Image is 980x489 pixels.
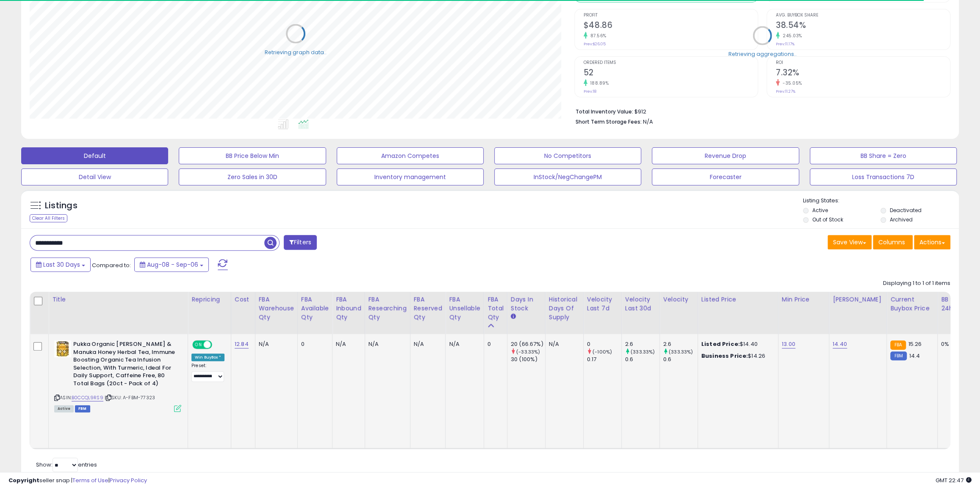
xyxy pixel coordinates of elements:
button: InStock/NegChangePM [494,169,641,185]
label: Out of Stock [812,216,843,223]
span: Columns [878,238,905,246]
span: | SKU: A-FBM-77323 [105,394,155,401]
button: Columns [873,235,913,249]
div: Days In Stock [511,295,542,313]
div: 0 [487,340,501,348]
a: 14.40 [833,340,847,348]
div: 0 [587,340,621,348]
div: Velocity Last 30d [625,295,656,313]
div: N/A [414,340,439,348]
button: BB Price Below Min [179,147,326,164]
small: FBM [890,351,907,360]
span: ON [193,341,204,348]
div: 0 [301,340,326,348]
span: 14.4 [909,352,920,360]
div: 2.6 [663,340,698,348]
div: N/A [368,340,404,348]
label: Deactivated [890,207,922,214]
div: Win BuyBox * [191,354,224,361]
span: Last 30 Days [43,260,80,269]
div: FBA Unsellable Qty [449,295,480,322]
span: FBM [75,405,90,412]
button: Zero Sales in 30D [179,169,326,185]
div: FBA inbound Qty [336,295,361,322]
div: Retrieving graph data.. [265,48,327,56]
div: N/A [259,340,291,348]
div: FBA Available Qty [301,295,329,322]
span: All listings currently available for purchase on Amazon [54,405,74,412]
label: Archived [890,216,913,223]
div: Current Buybox Price [890,295,934,313]
div: 0.17 [587,356,621,363]
div: 30 (100%) [511,356,545,363]
div: Velocity [663,295,694,304]
h5: Listings [45,200,78,212]
small: (-100%) [592,348,612,355]
div: Historical Days Of Supply [549,295,580,322]
strong: Copyright [8,476,39,484]
div: 20 (66.67%) [511,340,545,348]
div: BB Share 24h. [941,295,972,313]
b: Pukka Organic [PERSON_NAME] & Manuka Honey Herbal Tea, Immune Boosting Organic Tea Infusion Selec... [73,340,176,390]
img: 51hKo-LQM3L._SL40_.jpg [54,340,71,357]
button: Filters [284,235,317,250]
div: 0.6 [663,356,698,363]
div: Velocity Last 7d [587,295,618,313]
button: Forecaster [652,169,799,185]
b: Listed Price: [701,340,740,348]
p: Listing States: [803,197,959,205]
div: seller snap | | [8,477,147,485]
div: ASIN: [54,340,181,411]
a: Privacy Policy [110,476,147,484]
small: (333.33%) [669,348,693,355]
button: Amazon Competes [337,147,484,164]
div: N/A [449,340,477,348]
div: N/A [549,340,577,348]
span: Compared to: [92,261,131,269]
small: FBA [890,340,906,350]
div: FBA Warehouse Qty [259,295,294,322]
button: Revenue Drop [652,147,799,164]
div: FBA Reserved Qty [414,295,442,322]
div: FBA Total Qty [487,295,504,322]
span: Aug-08 - Sep-06 [147,260,198,269]
div: 0.6 [625,356,659,363]
a: B0CCQL9RS9 [72,394,103,401]
div: $14.40 [701,340,772,348]
button: Inventory management [337,169,484,185]
div: 0% [941,340,969,348]
small: (333.33%) [631,348,655,355]
a: Terms of Use [72,476,108,484]
span: OFF [211,341,224,348]
small: (-33.33%) [516,348,540,355]
button: Loss Transactions 7D [810,169,957,185]
div: [PERSON_NAME] [833,295,883,304]
div: Min Price [782,295,825,304]
div: Displaying 1 to 1 of 1 items [883,279,950,287]
span: 15.26 [908,340,922,348]
div: 2.6 [625,340,659,348]
div: FBA Researching Qty [368,295,407,322]
b: Business Price: [701,352,748,360]
div: $14.26 [701,352,772,360]
div: Preset: [191,363,224,382]
button: Aug-08 - Sep-06 [134,257,209,272]
button: Detail View [21,169,168,185]
div: Clear All Filters [30,214,67,222]
div: Retrieving aggregations.. [728,50,796,58]
label: Active [812,207,828,214]
button: Save View [828,235,872,249]
a: 13.00 [782,340,795,348]
div: Repricing [191,295,227,304]
a: 12.84 [235,340,249,348]
button: No Competitors [494,147,641,164]
button: Last 30 Days [30,257,91,272]
div: Title [52,295,184,304]
small: Days In Stock. [511,313,516,320]
span: 2025-10-7 22:47 GMT [936,476,972,484]
span: Show: entries [36,461,97,469]
div: Cost [235,295,252,304]
div: Listed Price [701,295,775,304]
button: BB Share = Zero [810,147,957,164]
button: Actions [914,235,950,249]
